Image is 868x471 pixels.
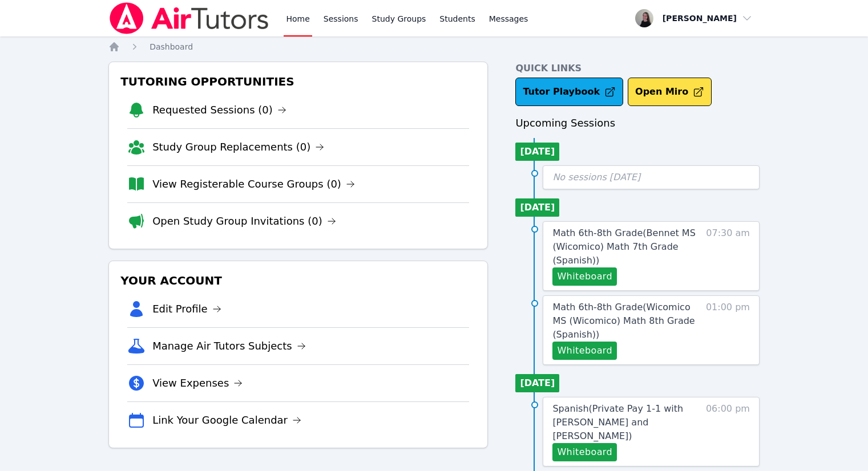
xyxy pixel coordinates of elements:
[515,62,760,75] h4: Quick Links
[152,412,301,428] a: Link Your Google Calendar
[706,226,750,286] span: 07:30 am
[118,71,478,92] h3: Tutoring Opportunities
[152,139,324,155] a: Study Group Replacements (0)
[552,172,640,182] span: No sessions [DATE]
[152,338,306,354] a: Manage Air Tutors Subjects
[706,402,750,461] span: 06:00 pm
[552,226,700,267] a: Math 6th-8th Grade(Bennet MS (Wicomico) Math 7th Grade (Spanish))
[489,13,528,25] span: Messages
[515,143,559,161] li: [DATE]
[515,78,623,106] a: Tutor Playbook
[552,403,683,441] span: Spanish ( Private Pay 1-1 with [PERSON_NAME] and [PERSON_NAME] )
[515,115,760,131] h3: Upcoming Sessions
[118,270,478,291] h3: Your Account
[706,301,750,360] span: 01:00 pm
[150,42,193,51] span: Dashboard
[552,301,700,342] a: Math 6th-8th Grade(Wicomico MS (Wicomico) Math 8th Grade (Spanish))
[552,402,700,443] a: Spanish(Private Pay 1-1 with [PERSON_NAME] and [PERSON_NAME])
[152,301,221,317] a: Edit Profile
[108,41,760,52] nav: Breadcrumb
[552,443,617,461] button: Whiteboard
[628,78,712,106] button: Open Miro
[552,342,617,360] button: Whiteboard
[152,176,355,192] a: View Registerable Course Groups (0)
[152,102,286,118] a: Requested Sessions (0)
[515,374,559,392] li: [DATE]
[150,41,193,52] a: Dashboard
[552,267,617,286] button: Whiteboard
[152,375,243,391] a: View Expenses
[552,228,695,266] span: Math 6th-8th Grade ( Bennet MS (Wicomico) Math 7th Grade (Spanish) )
[515,198,559,217] li: [DATE]
[152,213,336,229] a: Open Study Group Invitations (0)
[552,302,695,340] span: Math 6th-8th Grade ( Wicomico MS (Wicomico) Math 8th Grade (Spanish) )
[108,2,270,34] img: Air Tutors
